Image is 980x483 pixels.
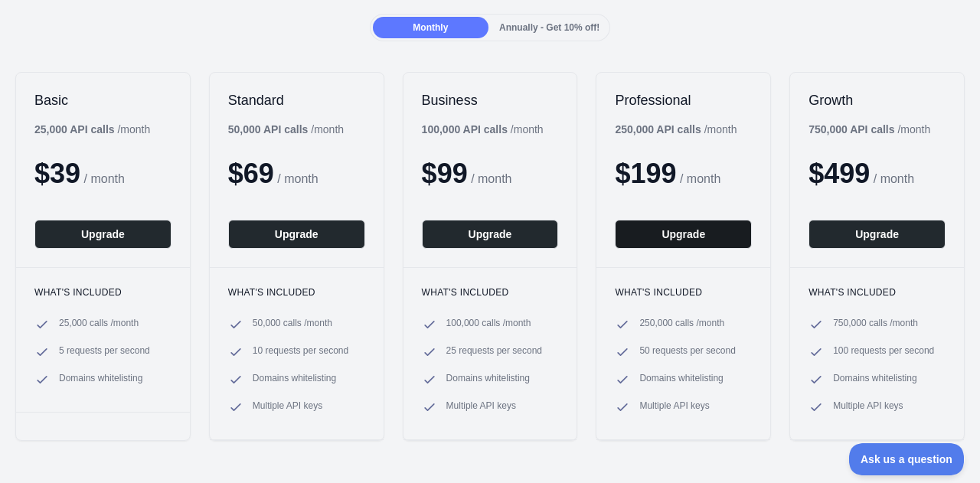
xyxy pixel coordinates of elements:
[833,372,916,387] span: Domains whitelisting
[639,344,735,360] span: 50 requests per second
[833,344,934,360] span: 100 requests per second
[253,344,348,360] span: 10 requests per second
[446,344,542,360] span: 25 requests per second
[253,317,332,332] span: 50,000 calls / month
[833,317,918,332] span: 750,000 calls / month
[253,372,336,387] span: Domains whitelisting
[446,372,530,387] span: Domains whitelisting
[639,372,723,387] span: Domains whitelisting
[849,443,965,475] iframe: Toggle Customer Support
[446,317,531,332] span: 100,000 calls / month
[639,317,724,332] span: 250,000 calls / month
